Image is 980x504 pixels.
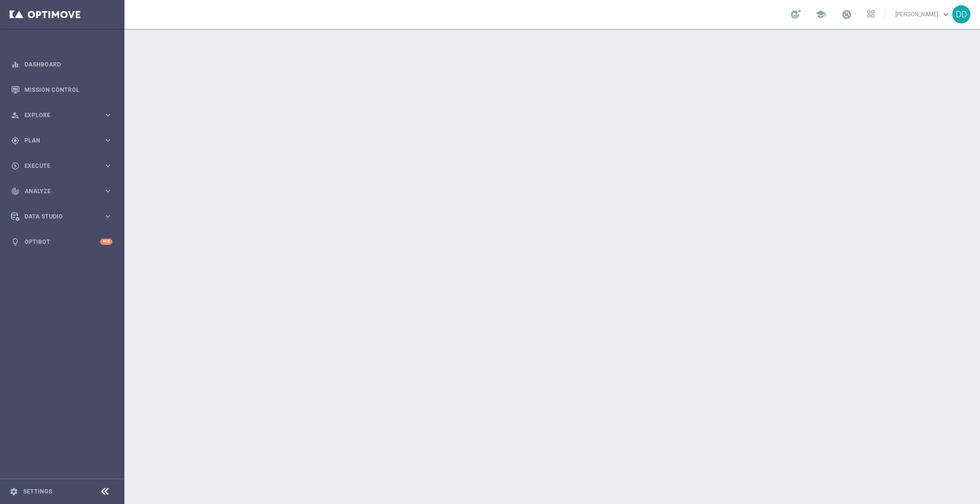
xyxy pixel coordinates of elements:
[11,111,103,120] div: Explore
[11,61,113,68] button: equalizer Dashboard
[24,214,103,219] span: Data Studio
[100,239,112,245] div: +10
[103,110,112,120] i: keyboard_arrow_right
[11,238,20,246] i: lightbulb
[11,111,20,120] i: person_search
[11,136,20,145] i: gps_fixed
[24,229,100,254] a: Optibot
[24,52,112,77] a: Dashboard
[10,487,18,496] i: settings
[11,187,103,196] div: Analyze
[103,136,112,145] i: keyboard_arrow_right
[894,7,952,22] a: [PERSON_NAME]keyboard_arrow_down
[11,162,113,170] button: play_circle_outline Execute keyboard_arrow_right
[11,187,113,195] button: track_changes Analyze keyboard_arrow_right
[24,138,103,143] span: Plan
[11,187,20,196] i: track_changes
[11,238,113,246] button: lightbulb Optibot +10
[11,111,113,119] button: person_search Explore keyboard_arrow_right
[952,5,970,23] div: DD
[11,137,113,144] button: gps_fixed Plan keyboard_arrow_right
[103,212,112,221] i: keyboard_arrow_right
[24,188,103,194] span: Analyze
[11,60,20,69] i: equalizer
[11,136,103,145] div: Plan
[23,489,52,494] a: Settings
[815,9,826,20] span: school
[24,77,112,102] a: Mission Control
[11,213,113,220] button: Data Studio keyboard_arrow_right
[103,161,112,170] i: keyboard_arrow_right
[11,229,112,254] div: Optibot
[941,9,951,20] span: keyboard_arrow_down
[11,77,112,102] div: Mission Control
[11,162,103,170] div: Execute
[11,212,103,221] div: Data Studio
[24,112,103,118] span: Explore
[11,162,20,170] i: play_circle_outline
[11,52,112,77] div: Dashboard
[103,186,112,196] i: keyboard_arrow_right
[24,163,103,169] span: Execute
[11,86,113,94] button: Mission Control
